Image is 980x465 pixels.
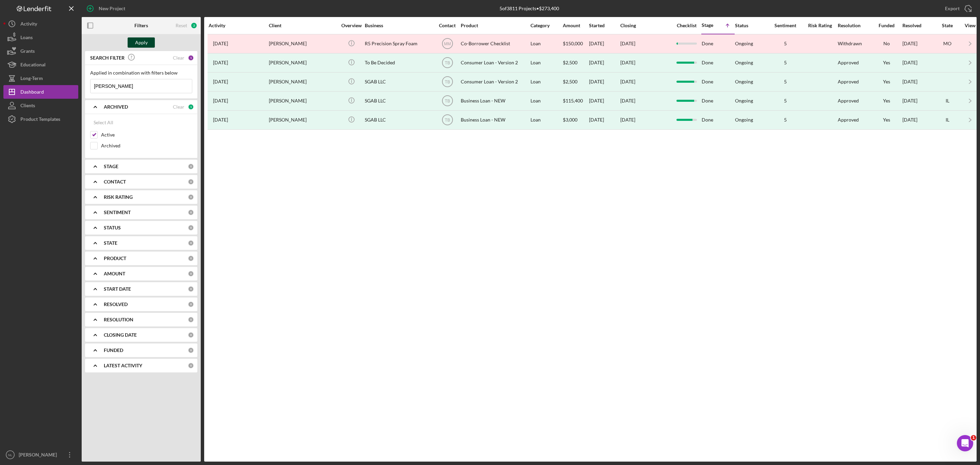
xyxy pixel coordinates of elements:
div: 5 [768,60,802,65]
button: Dashboard [3,85,78,99]
div: Funded [871,23,902,28]
div: [DATE] [902,54,933,72]
div: Status [735,23,768,28]
div: Stage [702,22,718,28]
div: IL [934,98,961,103]
button: Select All [90,116,117,129]
b: FUNDED [104,348,123,353]
div: [DATE] [589,73,620,91]
div: Export [945,2,960,15]
text: TB [445,99,450,103]
div: Yes [871,117,902,123]
div: [DATE] [620,60,635,65]
a: Long-Term [3,71,78,85]
div: [DATE] [620,79,635,84]
div: MO [934,41,961,46]
div: Resolved [902,23,933,28]
div: 0 [188,286,194,292]
b: START DATE [104,286,131,292]
time: 2024-06-22 23:36 [213,98,228,103]
div: [DATE] [589,54,620,72]
b: LATEST ACTIVITY [104,363,142,368]
div: 0 [188,194,194,200]
b: RESOLVED [104,302,128,307]
div: Ongoing [735,79,753,84]
button: NL[PERSON_NAME] [3,448,78,462]
div: Loan [530,92,562,110]
div: 5 [768,41,802,46]
b: SEARCH FILTER [90,55,125,61]
div: Reset [176,23,187,28]
text: NL [8,453,13,457]
div: 0 [188,363,194,369]
div: Loan [530,54,562,72]
b: PRODUCT [104,256,126,261]
div: Sentiment [768,23,802,28]
div: [DATE] [902,111,933,129]
button: Apply [128,37,155,48]
div: $115,400 [563,92,588,110]
div: 5 [768,98,802,103]
div: [PERSON_NAME] [269,92,337,110]
div: [DATE] [620,117,635,123]
div: SGAB LLC [365,111,433,129]
div: [DATE] [620,98,635,103]
div: Business Loan - NEW [461,92,529,110]
div: 0 [188,347,194,353]
div: Done [702,92,734,110]
div: 2 [191,22,197,29]
div: [DATE] [902,73,933,91]
div: [PERSON_NAME] [269,73,337,91]
div: Risk Rating [803,23,837,28]
time: 2024-07-17 23:51 [213,79,228,84]
time: [DATE] [620,41,635,46]
label: Active [101,131,192,138]
text: MM [444,42,451,46]
div: Approved [838,60,859,65]
div: [DATE] [902,35,933,53]
div: Ongoing [735,41,753,46]
button: Activity [3,17,78,31]
div: $2,500 [563,73,588,91]
div: Contact [435,23,460,28]
div: Business Loan - NEW [461,111,529,129]
div: Started [589,23,620,28]
div: Ongoing [735,60,753,65]
div: 0 [188,179,194,185]
div: Activity [209,23,268,28]
b: CONTACT [104,179,126,185]
div: Consumer Loan - Version 2 [461,54,529,72]
div: 0 [188,240,194,246]
div: Consumer Loan - Version 2 [461,73,529,91]
label: Archived [101,142,192,149]
div: Done [702,73,734,91]
button: Clients [3,99,78,112]
div: SGAB LLC [365,92,433,110]
div: Loan [530,35,562,53]
div: $3,000 [563,111,588,129]
div: Clear [173,55,184,61]
div: Clear [173,104,184,110]
div: [DATE] [902,92,933,110]
div: Loans [20,31,33,46]
div: Approved [838,98,859,103]
b: STATUS [104,225,121,230]
div: Done [702,54,734,72]
div: 0 [188,209,194,215]
div: Withdrawn [838,41,862,46]
iframe: Intercom live chat [957,435,973,451]
text: TB [445,118,450,123]
div: Yes [871,60,902,65]
b: Filters [134,23,148,28]
div: [DATE] [589,111,620,129]
div: $2,500 [563,54,588,72]
button: Educational [3,58,78,71]
button: Grants [3,44,78,58]
div: Grants [20,44,35,60]
div: [PERSON_NAME] [269,111,337,129]
div: Educational [20,58,46,73]
b: ARCHIVED [104,104,128,110]
b: RESOLUTION [104,317,133,322]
